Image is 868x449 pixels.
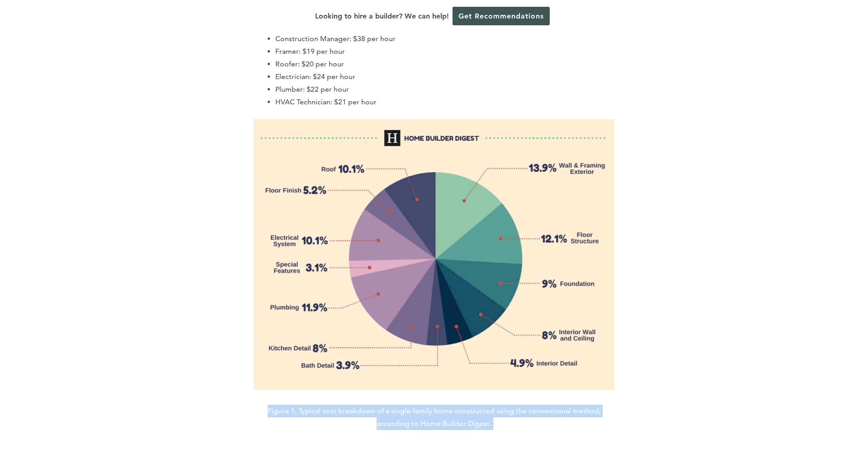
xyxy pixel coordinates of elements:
p: Figure 1. Typical cost breakdown of a single-family home constructed using the conventional metho... [254,405,614,430]
li: Plumber: $22 per hour [275,83,614,96]
li: Framer: $19 per hour [275,45,614,58]
li: Construction Manager: $38 per hour [275,33,614,45]
li: Electrician: $24 per hour [275,70,614,83]
li: HVAC Technician: $21 per hour [275,96,614,108]
li: Roofer: $20 per hour [275,58,614,70]
a: Get Recommendations [453,7,550,25]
